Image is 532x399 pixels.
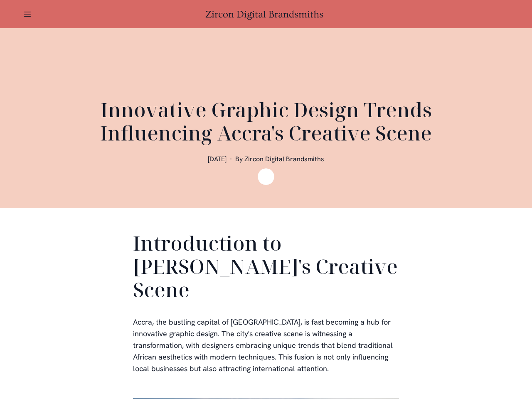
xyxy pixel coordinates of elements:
[205,9,327,20] a: Zircon Digital Brandsmiths
[66,98,465,145] h1: Innovative Graphic Design Trends Influencing Accra's Creative Scene
[258,168,274,185] img: Zircon Digital Brandsmiths
[208,155,227,163] span: [DATE]
[235,155,324,163] span: By Zircon Digital Brandsmiths
[133,232,399,305] h2: Introduction to [PERSON_NAME]'s Creative Scene
[230,155,232,163] span: ·
[133,316,399,374] p: Accra, the bustling capital of [GEOGRAPHIC_DATA], is fast becoming a hub for innovative graphic d...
